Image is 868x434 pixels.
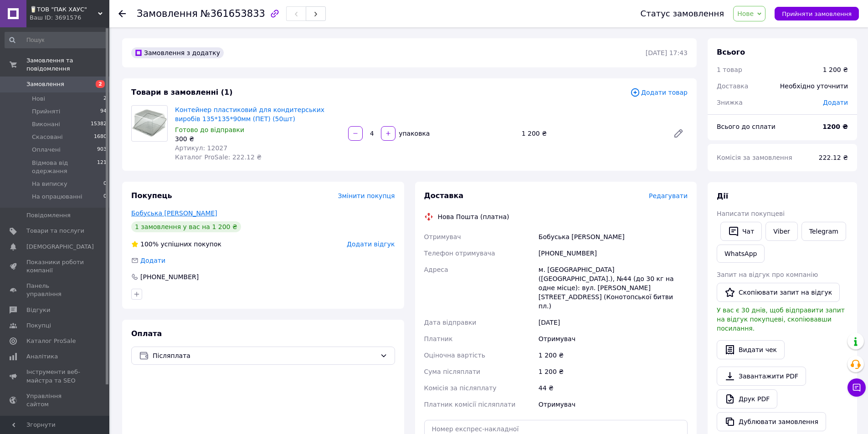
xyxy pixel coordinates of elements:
[100,107,107,116] span: 94
[137,8,198,19] span: Замовлення
[823,65,848,74] div: 1 200 ₴
[717,412,826,431] button: Дублювати замовлення
[32,159,97,175] span: Відмова від одержання
[775,7,859,20] button: Прийняти замовлення
[26,243,94,251] span: [DEMOGRAPHIC_DATA]
[131,191,172,200] span: Покупець
[765,222,797,241] a: Viber
[537,347,689,363] div: 1 200 ₴
[96,80,105,88] span: 2
[132,106,167,141] img: Контейнер пластиковий для кондитерських виробів 135*135*90мм (ПЕТ) (50шт)
[775,76,853,96] div: Необхідно уточнити
[118,9,126,18] div: Повернутися назад
[424,401,516,408] span: Платник комісії післяплати
[32,146,61,154] span: Оплачені
[717,48,745,56] span: Всього
[518,127,666,140] div: 1 200 ₴
[175,153,262,161] span: Каталог ProSale: 222.12 ₴
[26,282,84,298] span: Панель управління
[131,209,217,217] a: Бобуська [PERSON_NAME]
[424,368,481,375] span: Сума післяплати
[103,193,107,201] span: 0
[97,146,107,154] span: 903
[26,56,109,73] span: Замовлення та повідомлення
[5,32,108,48] input: Пошук
[131,47,224,58] div: Замовлення з додатку
[175,106,324,123] a: Контейнер пластиковий для кондитерських виробів 135*135*90мм (ПЕТ) (50шт)
[717,271,818,278] span: Запит на відгук про компанію
[26,306,50,314] span: Відгуки
[131,221,241,232] div: 1 замовлення у вас на 1 200 ₴
[424,319,477,326] span: Дата відправки
[717,340,785,359] button: Видати чек
[717,99,743,106] span: Знижка
[424,191,464,200] span: Доставка
[717,192,728,200] span: Дії
[424,384,497,392] span: Комісія за післяплату
[103,180,107,188] span: 0
[26,211,71,220] span: Повідомлення
[153,351,376,361] span: Післяплата
[537,229,689,245] div: Бобуська [PERSON_NAME]
[26,80,64,88] span: Замовлення
[646,49,688,56] time: [DATE] 17:43
[91,120,107,128] span: 15382
[537,380,689,396] div: 44 ₴
[537,396,689,413] div: Отримувач
[94,133,107,141] span: 1680
[847,378,866,397] button: Чат з покупцем
[32,107,60,116] span: Прийняті
[641,9,724,18] div: Статус замовлення
[537,261,689,314] div: м. [GEOGRAPHIC_DATA] ([GEOGRAPHIC_DATA].), №44 (до 30 кг на одне місце): вул. [PERSON_NAME][STREE...
[630,87,688,97] span: Додати товар
[32,180,67,188] span: На виписку
[782,10,852,17] span: Прийняти замовлення
[175,144,227,152] span: Артикул: 12027
[26,368,84,384] span: Інструменти веб-майстра та SEO
[436,212,512,221] div: Нова Пошта (платна)
[537,245,689,261] div: [PHONE_NUMBER]
[801,222,846,241] a: Telegram
[823,99,848,106] span: Додати
[717,82,748,90] span: Доставка
[537,363,689,380] div: 1 200 ₴
[139,272,200,281] div: [PHONE_NUMBER]
[140,257,165,264] span: Додати
[424,266,448,273] span: Адреса
[32,133,63,141] span: Скасовані
[396,129,431,138] div: упаковка
[131,88,233,97] span: Товари в замовленні (1)
[717,245,765,263] a: WhatsApp
[737,10,754,17] span: Нове
[717,306,845,332] span: У вас є 30 днів, щоб відправити запит на відгук покупцеві, скопіювавши посилання.
[30,14,109,22] div: Ваш ID: 3691576
[347,240,395,248] span: Додати відгук
[424,335,453,342] span: Платник
[537,314,689,331] div: [DATE]
[338,192,395,199] span: Змінити покупця
[200,8,265,19] span: №361653833
[26,227,84,235] span: Товари та послуги
[669,124,688,143] a: Редагувати
[717,367,806,386] a: Завантажити PDF
[32,95,45,103] span: Нові
[26,352,58,361] span: Аналітика
[175,126,244,133] span: Готово до відправки
[26,337,76,345] span: Каталог ProSale
[140,240,159,248] span: 100%
[131,329,162,338] span: Оплата
[30,5,98,14] span: 🥛ТОВ "ПАК ХАУС"
[424,250,495,257] span: Телефон отримувача
[717,154,792,161] span: Комісія за замовлення
[717,210,785,217] span: Написати покупцеві
[32,120,60,128] span: Виконані
[717,283,840,302] button: Скопіювати запит на відгук
[720,222,762,241] button: Чат
[424,352,485,359] span: Оціночна вартість
[717,123,776,130] span: Всього до сплати
[822,123,848,130] b: 1200 ₴
[26,392,84,408] span: Управління сайтом
[424,233,461,240] span: Отримувач
[26,322,51,330] span: Покупці
[26,258,84,275] span: Показники роботи компанії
